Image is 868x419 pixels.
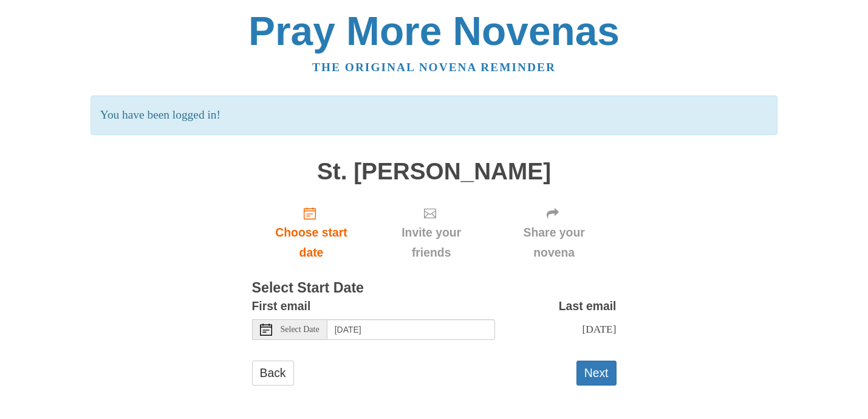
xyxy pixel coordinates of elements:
span: Share your novena [504,223,604,263]
h3: Select Start Date [252,280,617,296]
span: Select Date [281,325,320,334]
a: Pray More Novenas [248,9,620,54]
button: Next [576,361,617,386]
span: Invite your friends [383,223,479,263]
h1: St. [PERSON_NAME] [252,159,617,185]
a: The original novena reminder [312,61,556,74]
span: Choose start date [264,223,359,263]
div: Click "Next" to confirm your start date first. [371,196,491,269]
span: [DATE] [582,323,616,335]
label: Last email [559,296,617,316]
label: First email [252,296,311,316]
div: Click "Next" to confirm your start date first. [492,196,617,269]
p: You have been logged in! [91,95,777,135]
a: Back [252,361,294,386]
a: Choose start date [252,196,371,269]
